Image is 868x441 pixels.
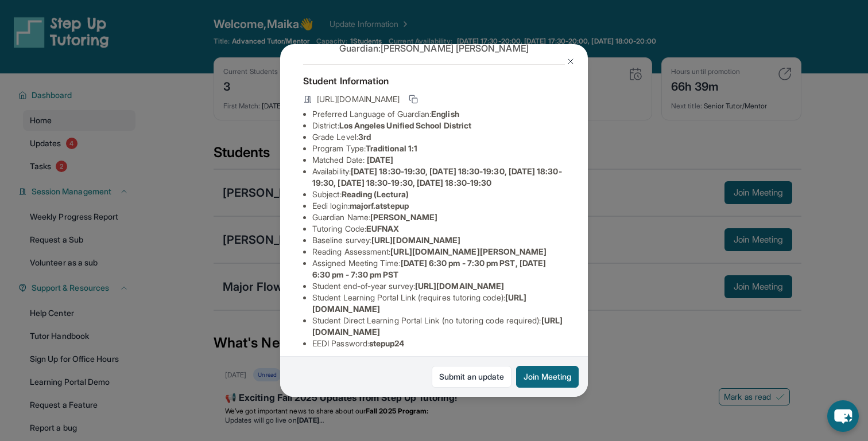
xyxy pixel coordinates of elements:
h4: Student Information [303,74,565,88]
li: Availability: [312,166,565,189]
span: [URL][DOMAIN_NAME] [415,281,504,291]
span: [DATE] [367,155,393,165]
img: Close Icon [566,57,575,66]
li: Tutoring Code : [312,223,565,235]
li: District: [312,120,565,131]
li: Student end-of-year survey : [312,280,565,292]
li: EEDI Password : [312,338,565,349]
span: Traditional 1:1 [366,143,417,153]
button: chat-button [827,400,859,432]
button: Copy link [406,92,420,106]
span: EUFNAX [366,224,399,233]
li: Baseline survey : [312,235,565,246]
p: Guardian: [PERSON_NAME] [PERSON_NAME] [303,41,565,55]
li: Assigned Meeting Time : [312,257,565,280]
li: Student Direct Learning Portal Link (no tutoring code required) : [312,315,565,338]
a: Submit an update [432,366,511,388]
span: majorf.atstepup [350,201,409,210]
li: Eedi login : [312,200,565,212]
li: Program Type: [312,143,565,154]
span: [URL][DOMAIN_NAME][PERSON_NAME] [390,247,547,256]
span: [URL][DOMAIN_NAME] [317,93,400,105]
span: [URL][DOMAIN_NAME] [371,235,460,245]
li: Guardian Name : [312,212,565,223]
span: Reading (Lectura) [342,189,409,199]
li: Preferred Language of Guardian: [312,108,565,120]
span: English [431,109,459,119]
li: Grade Level: [312,131,565,143]
button: Join Meeting [516,366,579,388]
li: Subject : [312,189,565,200]
span: stepup24 [369,338,405,348]
li: Matched Date: [312,154,565,166]
span: [DATE] 6:30 pm - 7:30 pm PST, [DATE] 6:30 pm - 7:30 pm PST [312,258,546,279]
span: 3rd [358,132,371,142]
span: [DATE] 18:30-19:30, [DATE] 18:30-19:30, [DATE] 18:30-19:30, [DATE] 18:30-19:30, [DATE] 18:30-19:30 [312,166,562,188]
span: Los Angeles Unified School District [339,120,471,130]
li: Reading Assessment : [312,246,565,257]
li: Student Learning Portal Link (requires tutoring code) : [312,292,565,315]
span: [PERSON_NAME] [370,212,437,222]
